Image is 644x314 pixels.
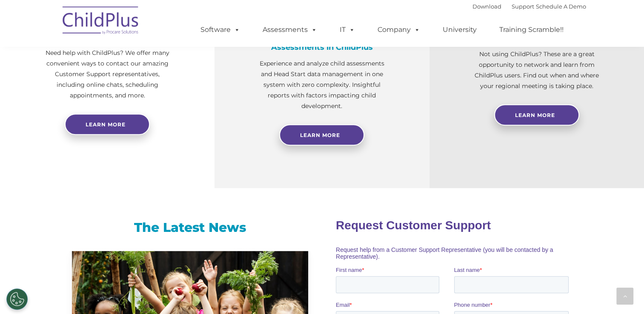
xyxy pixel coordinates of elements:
a: Schedule A Demo [536,3,586,10]
a: Learn More [494,104,579,126]
p: Not using ChildPlus? These are a great opportunity to network and learn from ChildPlus users. Fin... [472,49,601,91]
a: IT [331,21,364,38]
a: Support [512,3,534,10]
a: Learn More [279,124,364,146]
p: Experience and analyze child assessments and Head Start data management in one system with zero c... [257,58,386,111]
p: Need help with ChildPlus? We offer many convenient ways to contact our amazing Customer Support r... [43,48,172,101]
a: Assessments [254,21,326,38]
font: | [472,3,586,10]
span: Phone number [118,91,155,97]
a: Learn more [65,114,150,135]
a: Software [192,21,249,38]
a: University [434,21,485,38]
h3: The Latest News [72,219,308,236]
span: Last name [118,56,144,63]
span: Learn More [515,112,555,118]
iframe: Chat Widget [505,222,644,314]
span: Learn more [86,121,126,128]
span: Learn More [300,132,340,138]
a: Training Scramble!! [491,21,572,38]
a: Download [472,3,501,10]
button: Cookies Settings [6,288,28,310]
a: Company [369,21,429,38]
img: ChildPlus by Procare Solutions [58,0,143,43]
